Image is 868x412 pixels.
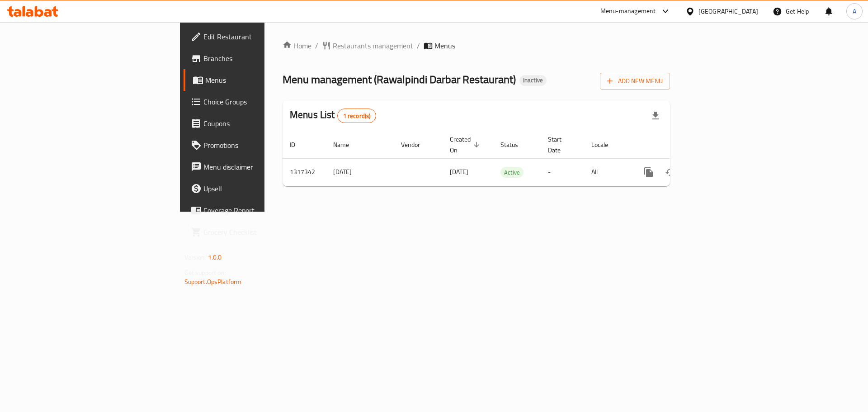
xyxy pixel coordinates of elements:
[203,183,318,194] span: Upsell
[184,199,325,221] a: Coverage Report
[500,167,524,178] span: Active
[184,267,226,279] span: Get support on:
[203,118,318,129] span: Coupons
[591,139,620,150] span: Locale
[698,6,758,16] div: [GEOGRAPHIC_DATA]
[401,139,432,150] span: Vendor
[548,134,573,156] span: Start Date
[283,131,732,186] table: enhanced table
[203,140,318,151] span: Promotions
[184,69,325,91] a: Menus
[600,73,670,90] button: Add New Menu
[203,205,318,216] span: Coverage Report
[450,166,468,178] span: [DATE]
[184,134,325,156] a: Promotions
[290,108,376,123] h2: Menus List
[541,158,584,186] td: -
[203,161,318,172] span: Menu disclaimer
[283,69,516,90] span: Menu management ( Rawalpindi Darbar Restaurant )
[338,112,376,120] span: 1 record(s)
[205,75,318,85] span: Menus
[184,91,325,113] a: Choice Groups
[600,6,656,17] div: Menu-management
[184,221,325,243] a: Grocery Checklist
[203,31,318,42] span: Edit Restaurant
[184,251,207,263] span: Version:
[607,76,663,87] span: Add New Menu
[500,139,530,150] span: Status
[184,26,325,47] a: Edit Restaurant
[184,113,325,134] a: Coupons
[645,105,666,127] div: Export file
[208,251,222,263] span: 1.0.0
[450,134,482,156] span: Created On
[631,131,732,159] th: Actions
[333,40,413,51] span: Restaurants management
[519,76,547,84] span: Inactive
[184,47,325,69] a: Branches
[203,53,318,64] span: Branches
[853,6,856,16] span: A
[660,161,681,183] button: Change Status
[434,40,455,51] span: Menus
[326,158,394,186] td: [DATE]
[519,75,547,86] div: Inactive
[203,227,318,237] span: Grocery Checklist
[417,40,420,51] li: /
[638,161,660,183] button: more
[184,156,325,178] a: Menu disclaimer
[184,276,242,288] a: Support.OpsPlatform
[184,178,325,199] a: Upsell
[584,158,631,186] td: All
[337,109,377,123] div: Total records count
[500,167,524,178] div: Active
[322,40,413,51] a: Restaurants management
[290,139,307,150] span: ID
[283,40,670,51] nav: breadcrumb
[333,139,361,150] span: Name
[203,96,318,107] span: Choice Groups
